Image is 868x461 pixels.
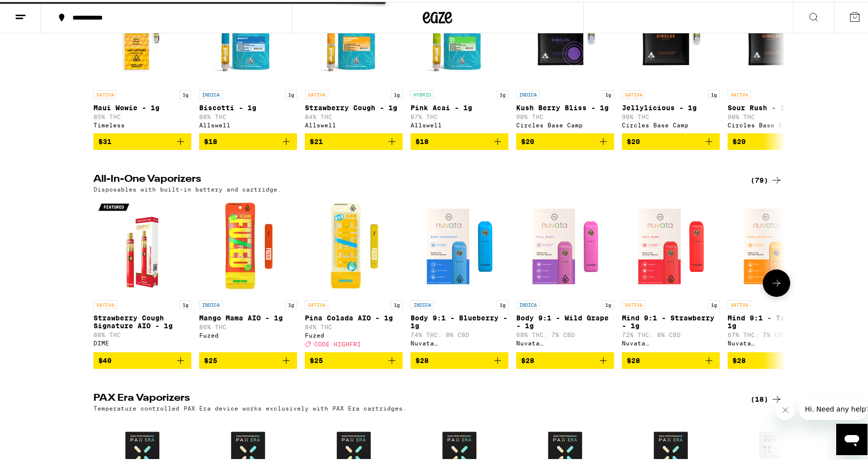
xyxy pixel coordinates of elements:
button: Add to bag [199,350,297,367]
a: Open page for Mind 9:1 - Tangerine - 1g from Nuvata (CA) [728,195,825,350]
span: $20 [627,136,640,144]
span: $18 [204,136,217,144]
p: 67% THC: 7% CBD [728,330,825,336]
button: Add to bag [622,350,720,367]
p: 74% THC: 8% CBD [411,330,508,336]
p: SATIVA [93,88,117,97]
span: CODE HIGHFRI [314,339,361,345]
p: Pina Colada AIO - 1g [305,312,403,320]
div: Circles Base Camp [728,120,825,126]
p: 87% THC [411,112,508,118]
p: 88% THC [199,112,297,118]
p: INDICA [516,88,540,97]
span: $25 [310,355,323,363]
p: 1g [180,298,191,307]
p: Body 9:1 - Blueberry - 1g [411,312,508,328]
p: Mind 9:1 - Strawberry - 1g [622,312,720,328]
p: INDICA [516,298,540,307]
img: Nuvata (CA) - Body 9:1 - Wild Grape - 1g [516,195,614,293]
div: Nuvata ([GEOGRAPHIC_DATA]) [411,338,508,344]
span: Hi. Need any help? [6,7,70,15]
button: Add to bag [411,350,508,367]
div: Fuzed [199,330,297,337]
img: Nuvata (CA) - Mind 9:1 - Tangerine - 1g [728,195,825,293]
p: 72% THC: 8% CBD [622,330,720,336]
a: Open page for Body 9:1 - Blueberry - 1g from Nuvata (CA) [411,195,508,350]
p: 1g [602,298,614,307]
p: 1g [602,88,614,97]
div: DIME [93,338,191,344]
p: 84% THC [305,322,403,328]
p: Strawberry Cough Signature AIO - 1g [93,312,191,328]
p: Pink Acai - 1g [411,102,508,110]
p: Disposables with built-in battery and cartridge. [93,184,281,191]
p: 88% THC [93,330,191,336]
div: Nuvata ([GEOGRAPHIC_DATA]) [622,338,720,344]
span: $28 [627,355,640,363]
p: 1g [708,88,720,97]
div: Circles Base Camp [516,120,614,126]
p: 1g [708,298,720,307]
p: 1g [180,88,191,97]
div: Allswell [199,120,297,126]
div: Circles Base Camp [622,120,720,126]
p: SATIVA [728,88,751,97]
p: INDICA [199,298,223,307]
a: (18) [751,391,782,403]
span: $20 [732,136,746,144]
button: Add to bag [305,350,403,367]
p: SATIVA [305,298,328,307]
p: 86% THC [199,322,297,328]
a: Open page for Mango Mama AIO - 1g from Fuzed [199,195,297,350]
p: 90% THC [516,112,614,118]
button: Add to bag [93,131,191,148]
p: 1g [497,88,508,97]
a: Open page for Body 9:1 - Wild Grape - 1g from Nuvata (CA) [516,195,614,350]
p: HYBRID [411,88,434,97]
p: SATIVA [622,88,645,97]
p: INDICA [411,298,434,307]
span: $20 [521,136,534,144]
button: Add to bag [516,350,614,367]
span: $40 [98,355,112,363]
iframe: Button to launch messaging window [836,422,868,453]
img: Nuvata (CA) - Body 9:1 - Blueberry - 1g [411,195,508,293]
p: 1g [285,298,297,307]
span: $31 [98,136,112,144]
a: Open page for Strawberry Cough Signature AIO - 1g from DIME [93,195,191,350]
p: 1g [391,88,403,97]
p: 85% THC [93,112,191,118]
p: 1g [285,88,297,97]
p: 1g [391,298,403,307]
button: Add to bag [93,350,191,367]
p: Maui Wowie - 1g [93,102,191,110]
button: Add to bag [516,131,614,148]
span: $21 [310,136,323,144]
div: Nuvata ([GEOGRAPHIC_DATA]) [728,338,825,344]
p: SATIVA [93,298,117,307]
img: DIME - Strawberry Cough Signature AIO - 1g [93,195,191,293]
p: 84% THC [305,112,403,118]
img: Fuzed - Mango Mama AIO - 1g [199,195,297,293]
p: Mind 9:1 - Tangerine - 1g [728,312,825,328]
div: Allswell [411,120,508,126]
iframe: Close message [776,398,795,418]
span: $28 [521,355,534,363]
p: Strawberry Cough - 1g [305,102,403,110]
div: Timeless [93,120,191,126]
button: Add to bag [728,350,825,367]
span: $28 [415,355,429,363]
p: SATIVA [622,298,645,307]
p: Mango Mama AIO - 1g [199,312,297,320]
a: (79) [751,172,782,184]
span: $25 [204,355,217,363]
p: Kush Berry Bliss - 1g [516,102,614,110]
p: SATIVA [728,298,751,307]
p: Jellylicious - 1g [622,102,720,110]
span: $18 [415,136,429,144]
button: Add to bag [622,131,720,148]
p: Sour Rush - 1g [728,102,825,110]
button: Add to bag [728,131,825,148]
